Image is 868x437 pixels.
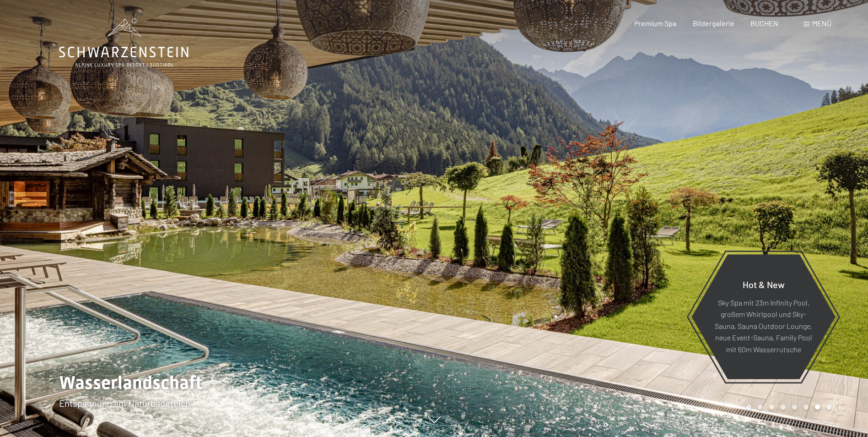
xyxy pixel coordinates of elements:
a: Premium Spa [634,19,676,27]
a: Bildergalerie [693,19,734,27]
p: Sky Spa mit 23m Infinity Pool, großem Whirlpool und Sky-Sauna, Sauna Outdoor Lounge, neue Event-S... [714,296,813,355]
div: Carousel Pagination [743,404,831,410]
div: Carousel Page 4 [781,404,786,410]
span: Menü [812,19,831,27]
div: Carousel Page 8 [826,404,831,410]
div: Carousel Page 2 [758,404,763,410]
div: Carousel Page 5 [792,404,797,410]
span: Hot & New [743,279,785,290]
a: Hot & New Sky Spa mit 23m Infinity Pool, großem Whirlpool und Sky-Sauna, Sauna Outdoor Lounge, ne... [691,254,836,380]
a: BUCHEN [750,19,778,27]
div: Carousel Page 7 (Current Slide) [815,404,820,410]
div: Carousel Page 6 [803,404,809,410]
div: Carousel Page 1 [746,404,751,410]
div: Carousel Page 3 [769,404,774,410]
